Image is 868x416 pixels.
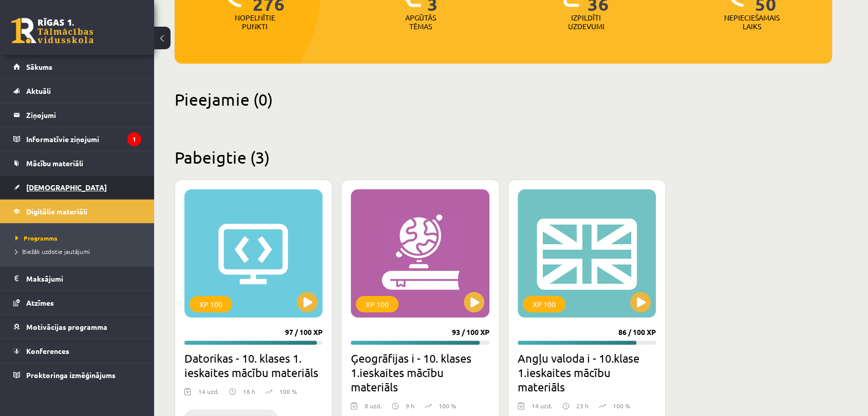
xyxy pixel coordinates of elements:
a: Programma [15,233,144,243]
a: Informatīvie ziņojumi1 [13,127,141,151]
div: XP 100 [190,296,232,312]
p: 100 % [439,401,456,410]
span: Atzīmes [26,298,54,307]
div: XP 100 [356,296,399,312]
span: Aktuāli [26,86,51,95]
div: 14 uzd. [198,387,219,402]
a: [DEMOGRAPHIC_DATA] [13,175,141,199]
p: 18 h [243,387,255,396]
span: Proktoringa izmēģinājums [26,370,116,380]
legend: Maksājumi [26,267,141,290]
a: Motivācijas programma [13,315,141,339]
a: Digitālie materiāli [13,200,141,223]
p: Nepieciešamais laiks [724,13,780,31]
p: 100 % [613,401,630,410]
p: 100 % [279,387,297,396]
span: Motivācijas programma [26,322,107,331]
span: Digitālie materiāli [26,207,87,216]
p: Izpildīti uzdevumi [566,13,606,31]
a: Proktoringa izmēģinājums [13,363,141,387]
h2: Pieejamie (0) [175,89,832,109]
a: Mācību materiāli [13,151,141,175]
span: Mācību materiāli [26,159,83,168]
span: Biežāk uzdotie jautājumi [15,247,90,255]
p: Apgūtās tēmas [401,13,441,31]
a: Sākums [13,55,141,78]
i: 1 [127,132,141,146]
span: Konferences [26,346,69,355]
h2: Angļu valoda i - 10.klase 1.ieskaites mācību materiāls [518,351,656,394]
a: Biežāk uzdotie jautājumi [15,247,144,256]
a: Maksājumi [13,267,141,290]
h2: Ģeogrāfijas i - 10. klases 1.ieskaites mācību materiāls [351,351,489,394]
p: 23 h [576,401,589,410]
legend: Ziņojumi [26,103,141,127]
span: Programma [15,234,58,242]
div: XP 100 [523,296,565,312]
h2: Datorikas - 10. klases 1. ieskaites mācību materiāls [184,351,323,380]
a: Konferences [13,339,141,363]
span: [DEMOGRAPHIC_DATA] [26,183,107,192]
a: Ziņojumi [13,103,141,127]
p: 9 h [406,401,414,410]
legend: Informatīvie ziņojumi [26,127,141,151]
p: Nopelnītie punkti [235,13,275,31]
h2: Pabeigtie (3) [175,147,832,167]
a: Aktuāli [13,79,141,103]
a: Rīgas 1. Tālmācības vidusskola [11,18,93,44]
a: Atzīmes [13,291,141,314]
span: Sākums [26,62,52,71]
